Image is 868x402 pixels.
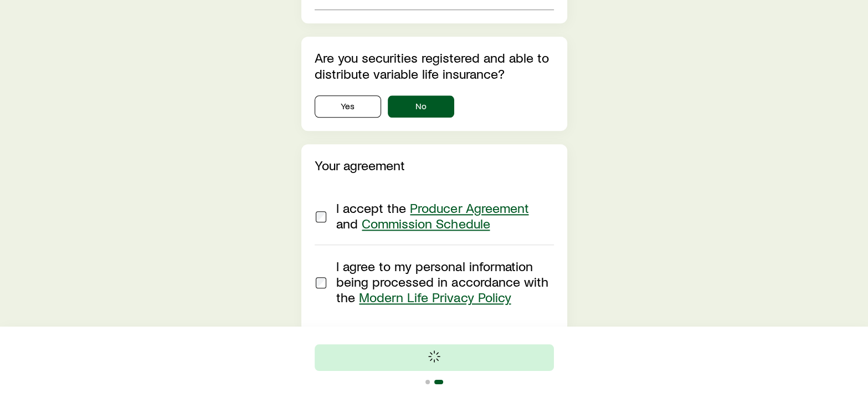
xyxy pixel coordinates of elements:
[316,277,327,288] input: I agree to my personal information being processed in accordance with the Modern Life Privacy Policy
[315,95,554,118] div: securitiesRegistrationInfo.isSecuritiesRegistered
[336,200,528,231] span: I accept the and
[315,95,381,118] button: Yes
[316,211,327,222] input: I accept the Producer Agreement and Commission Schedule
[336,258,548,305] span: I agree to my personal information being processed in accordance with the
[410,200,528,216] a: Producer Agreement
[388,95,454,118] button: No
[315,49,549,82] label: Are you securities registered and able to distribute variable life insurance?
[362,215,490,231] a: Commission Schedule
[315,157,405,173] label: Your agreement
[359,289,511,305] a: Modern Life Privacy Policy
